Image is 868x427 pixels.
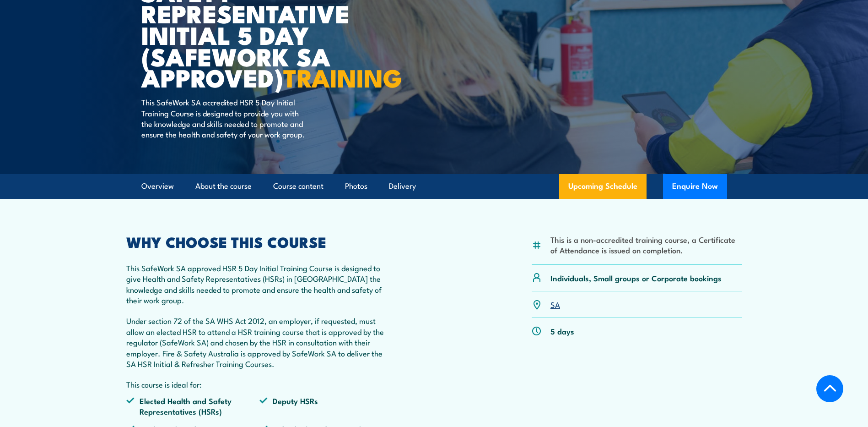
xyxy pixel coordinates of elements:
a: Overview [141,174,174,198]
p: This SafeWork SA accredited HSR 5 Day Initial Training Course is designed to provide you with the... [141,97,308,140]
p: This SafeWork SA approved HSR 5 Day Initial Training Course is designed to give Health and Safety... [126,263,394,306]
li: Deputy HSRs [259,395,393,417]
p: 5 days [550,326,574,336]
a: SA [550,299,560,310]
a: Upcoming Schedule [559,174,647,199]
button: Enquire Now [663,174,727,199]
li: This is a non-accredited training course, a Certificate of Attendance is issued on completion. [550,234,742,256]
a: Course content [273,174,323,198]
p: This course is ideal for: [126,379,394,389]
a: About the course [195,174,252,198]
p: Individuals, Small groups or Corporate bookings [550,273,722,283]
h2: WHY CHOOSE THIS COURSE [126,235,394,248]
li: Elected Health and Safety Representatives (HSRs) [126,395,260,417]
p: Under section 72 of the SA WHS Act 2012, an employer, if requested, must allow an elected HSR to ... [126,315,394,369]
a: Delivery [389,174,416,198]
strong: TRAINING [283,58,402,96]
a: Photos [345,174,367,198]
